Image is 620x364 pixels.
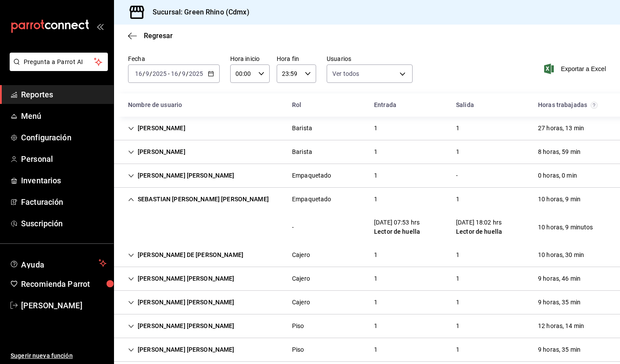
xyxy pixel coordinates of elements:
span: / [178,70,181,77]
label: Hora fin [277,56,316,62]
label: Hora inicio [230,56,270,62]
span: Pregunta a Parrot AI [24,57,94,67]
div: [DATE] 07:53 hrs [374,218,420,227]
div: Lector de huella [456,227,502,236]
div: Cell [285,191,338,207]
div: Cell [449,168,465,184]
div: Cell [121,224,135,231]
div: Cell [531,342,588,358]
div: Cell [285,247,317,263]
div: Cell [531,144,588,160]
div: Cell [121,168,242,184]
div: Cell [449,247,467,263]
div: Cell [121,120,192,136]
span: Ayuda [21,258,95,268]
div: Piso [292,345,304,354]
div: Barista [292,147,312,157]
input: ---- [189,70,203,77]
div: HeadCell [449,97,531,113]
div: Row [114,117,620,140]
div: Cell [531,318,591,334]
div: Cell [285,168,338,184]
div: Cell [285,342,311,358]
div: Cell [367,294,385,310]
div: Cell [531,191,588,207]
input: -- [135,70,143,77]
span: Ver todos [332,69,359,78]
div: Cell [449,214,509,240]
span: Regresar [144,32,173,40]
span: Recomienda Parrot [21,278,107,290]
div: Cajero [292,250,310,260]
input: ---- [152,70,167,77]
div: Cell [121,191,276,207]
div: Row [114,314,620,338]
div: Cell [367,120,385,136]
div: Row [114,338,620,362]
span: / [143,70,145,77]
div: Row [114,243,620,267]
div: Cell [367,168,385,184]
div: Cell [367,144,385,160]
span: / [186,70,189,77]
div: Cell [367,318,385,334]
div: Cell [531,168,584,184]
div: Cell [121,342,242,358]
div: Lector de huella [374,227,420,236]
div: Cell [285,271,317,287]
div: HeadCell [285,97,367,113]
div: Cell [449,294,467,310]
div: HeadCell [367,97,449,113]
span: Suscripción [21,218,107,229]
div: Empaquetado [292,171,331,180]
span: - [168,70,170,77]
div: Cell [531,219,600,236]
button: Regresar [128,32,173,40]
span: Menú [21,110,107,122]
div: Piso [292,321,304,331]
button: open_drawer_menu [96,23,103,30]
div: Cell [449,342,467,358]
div: Cajero [292,298,310,307]
div: Cell [285,144,319,160]
div: Cell [121,318,242,334]
input: -- [171,70,178,77]
div: Cell [285,120,319,136]
span: [PERSON_NAME] [21,300,107,311]
span: Sugerir nueva función [11,351,107,360]
div: Row [114,164,620,188]
div: Cell [121,294,242,310]
span: Reportes [21,89,107,100]
div: Cell [367,247,385,263]
div: Row [114,188,620,211]
button: Pregunta a Parrot AI [10,53,108,71]
div: Cell [367,271,385,287]
div: Cell [531,271,588,287]
div: Cell [285,219,301,236]
div: Cell [531,294,588,310]
div: HeadCell [531,97,613,113]
div: Cell [449,120,467,136]
span: Configuración [21,132,107,143]
a: Pregunta a Parrot AI [6,64,108,73]
div: Cell [449,318,467,334]
div: Row [114,267,620,291]
button: Exportar a Excel [546,64,606,74]
div: Cell [531,120,591,136]
span: Facturación [21,196,107,208]
div: Row [114,291,620,314]
div: [DATE] 18:02 hrs [456,218,502,227]
label: Usuarios [327,56,413,62]
div: Cell [121,144,192,160]
div: Row [114,140,620,164]
div: Cell [367,342,385,358]
div: Row [114,211,620,243]
div: Empaquetado [292,195,331,204]
h3: Sucursal: Green Rhino (Cdmx) [146,7,249,18]
div: Cell [285,294,317,310]
div: Cell [449,271,467,287]
div: Cell [449,144,467,160]
div: Cajero [292,274,310,283]
div: Barista [292,124,312,133]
